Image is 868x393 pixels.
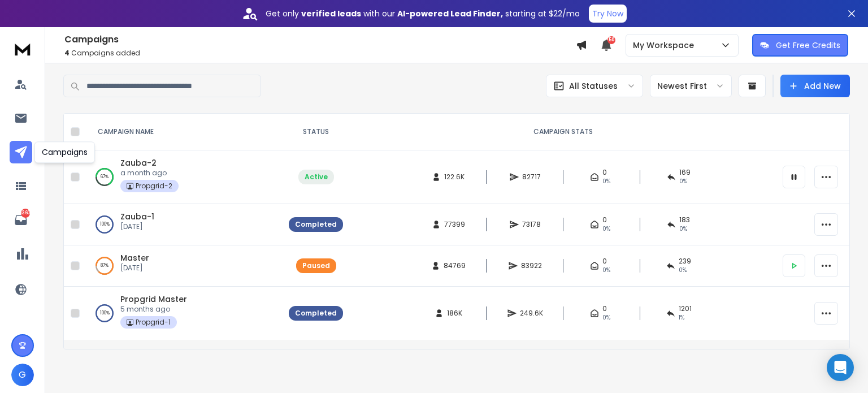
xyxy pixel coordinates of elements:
span: 0% [602,224,610,234]
button: G [11,364,34,386]
p: 100 % [100,308,110,319]
a: Propgrid Master [120,293,187,305]
span: 82717 [522,172,541,182]
span: 0% [602,266,610,275]
a: Zauba-2 [120,157,157,169]
a: Zauba-1 [120,211,154,222]
p: 100 % [100,219,110,230]
span: 50 [607,36,615,44]
p: Get Free Credits [776,40,840,51]
th: CAMPAIGN NAME [84,114,282,150]
td: 100%Propgrid Master5 months agoPropgrid-1 [84,287,282,340]
div: Open Intercom Messenger [827,354,854,381]
img: logo [11,38,34,59]
span: 1 % [679,313,684,322]
button: Newest First [650,75,732,97]
span: 0 % [679,177,687,186]
span: 0% [602,177,610,186]
span: 0% [602,313,610,322]
span: 0 [602,304,607,313]
p: 67 % [101,171,108,183]
span: 83922 [521,261,542,270]
a: Master [120,252,149,264]
div: Active [305,172,328,182]
span: 0 [602,257,607,266]
td: 87%Master[DATE] [84,245,282,287]
span: 77399 [444,220,465,229]
p: Try Now [592,8,623,19]
p: Propgrid-1 [136,318,171,327]
strong: verified leads [301,8,361,19]
span: 73178 [522,220,541,229]
th: STATUS [282,114,350,150]
button: Try Now [589,5,627,23]
p: [DATE] [120,222,154,231]
p: 87 % [101,260,108,271]
p: Propgrid-2 [136,182,172,191]
strong: AI-powered Lead Finder, [397,8,503,19]
p: 5 months ago [120,305,187,314]
span: 1201 [679,304,692,313]
p: Get only with our starting at $22/mo [266,8,580,19]
span: 0 [602,215,607,224]
a: 1360 [10,209,32,231]
div: Completed [295,220,337,229]
span: 0 [602,168,607,177]
span: 84769 [444,261,466,270]
td: 67%Zauba-2a month agoPropgrid-2 [84,150,282,204]
span: 122.6K [444,172,465,182]
button: Add New [780,75,850,97]
p: Campaigns added [64,49,576,58]
span: 183 [679,215,690,224]
p: All Statuses [569,80,618,92]
p: a month ago [120,169,179,178]
div: Completed [295,309,337,318]
h1: Campaigns [64,33,576,46]
div: Campaigns [34,141,95,163]
p: [DATE] [120,264,149,273]
span: 186K [447,309,462,318]
div: Paused [302,261,330,270]
span: 0 % [679,224,687,234]
span: 4 [64,48,70,58]
th: CAMPAIGN STATS [350,114,776,150]
span: 249.6K [520,309,543,318]
span: 0 % [679,266,687,275]
button: Get Free Credits [752,34,848,57]
td: 100%Zauba-1[DATE] [84,204,282,245]
span: 169 [679,168,691,177]
p: 1360 [21,209,30,218]
span: 239 [679,257,691,266]
p: My Workspace [633,40,698,51]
